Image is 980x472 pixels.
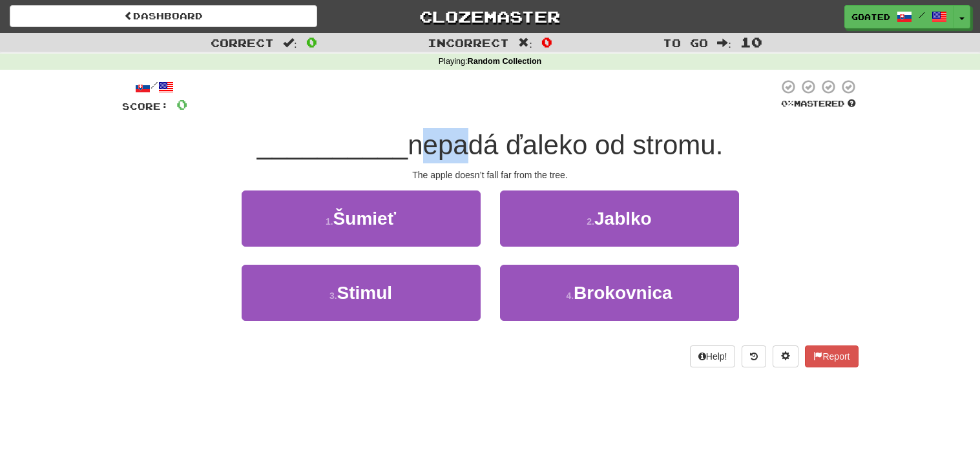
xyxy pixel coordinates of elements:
[844,5,954,28] a: goated /
[663,36,708,49] span: To go
[337,5,644,28] a: Clozemaster
[122,101,169,112] span: Score:
[500,190,739,247] button: 2.Jablko
[851,11,890,23] span: goated
[500,265,739,321] button: 4.Brokovnica
[587,216,594,227] small: 2 .
[781,98,794,108] span: 0 %
[10,5,317,27] a: Dashboard
[408,130,723,160] span: nepadá ďaleko od stromu.
[742,345,766,367] button: Round history (alt+y)
[805,345,858,367] button: Report
[122,169,859,181] div: The apple doesn’t fall far from the tree.
[574,283,672,303] span: Brokovnica
[518,37,532,48] span: :
[333,209,396,229] span: Šumieť
[176,96,187,112] span: 0
[242,190,481,247] button: 1.Šumieť
[594,209,652,229] span: Jablko
[283,37,297,48] span: :
[541,34,552,50] span: 0
[122,79,187,95] div: /
[337,283,393,303] span: Stimul
[326,216,333,227] small: 1 .
[468,57,542,66] strong: Random Collection
[919,10,925,19] span: /
[740,34,762,50] span: 10
[242,265,481,321] button: 3.Stimul
[211,36,274,49] span: Correct
[329,291,337,301] small: 3 .
[778,98,859,110] div: Mastered
[257,130,408,160] span: __________
[306,34,317,50] span: 0
[566,291,574,301] small: 4 .
[428,36,509,49] span: Incorrect
[717,37,731,48] span: :
[690,345,736,367] button: Help!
